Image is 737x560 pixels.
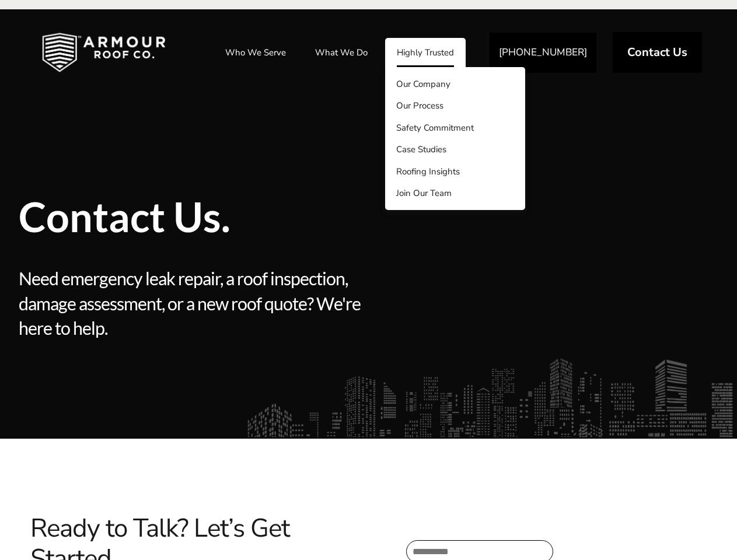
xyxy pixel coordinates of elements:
[385,117,525,139] a: Safety Commitment
[385,95,525,117] a: Our Process
[385,160,525,183] a: Roofing Insights
[214,38,298,67] a: Who We Serve
[19,266,365,341] span: Need emergency leak repair, a roof inspection, damage assessment, or a new roof quote? We're here...
[385,139,525,161] a: Case Studies
[23,23,184,82] img: Industrial and Commercial Roofing Company | Armour Roof Co.
[613,32,702,73] a: Contact Us
[385,38,466,67] a: Highly Trusted
[490,33,596,73] a: [PHONE_NUMBER]
[303,38,379,67] a: What We Do
[627,47,687,58] span: Contact Us
[19,196,538,237] span: Contact Us.
[385,73,525,95] a: Our Company
[385,183,525,205] a: Join Our Team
